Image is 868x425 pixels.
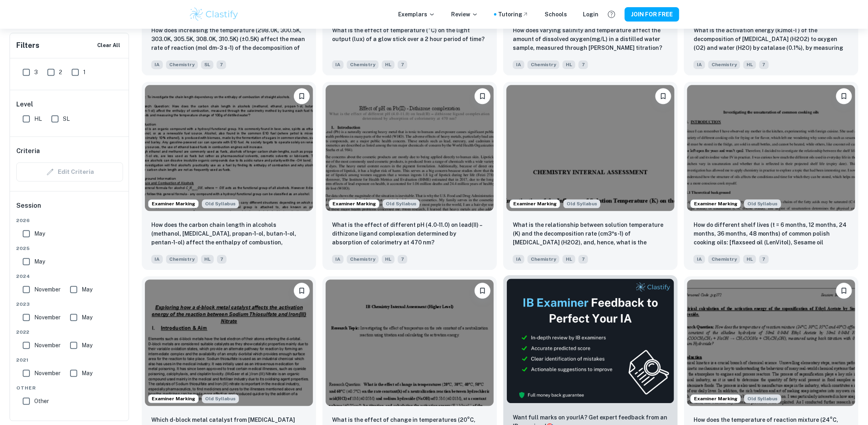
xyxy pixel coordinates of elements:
[217,255,227,264] span: 7
[166,60,198,69] span: Chemistry
[708,60,740,69] span: Chemistry
[151,220,307,248] p: How does the carbon chain length in alcohols (methanol, ethanol, propan-1-ol, butan-1-ol, pentan-...
[142,82,316,270] a: Examiner MarkingStarting from the May 2025 session, the Chemistry IA requirements have changed. I...
[687,279,855,406] img: Chemistry IA example thumbnail: How does the temperature of reaction mix
[34,68,38,77] span: 3
[294,283,310,299] button: Please log in to bookmark exemplars
[605,8,618,21] button: Help and Feedback
[475,283,491,299] button: Please log in to bookmark exemplars
[34,397,49,405] span: Other
[82,313,92,322] span: May
[16,217,123,224] span: 2026
[82,285,92,294] span: May
[145,85,313,211] img: Chemistry IA example thumbnail: How does the carbon chain length in alco
[149,200,198,207] span: Examiner Marking
[332,255,344,264] span: IA
[744,199,781,208] span: Old Syllabus
[151,60,163,69] span: IA
[625,7,679,22] a: JOIN FOR FREE
[34,341,61,350] span: November
[759,255,769,264] span: 7
[398,255,407,264] span: 7
[383,199,420,208] div: Starting from the May 2025 session, the Chemistry IA requirements have changed. It's OK to refer ...
[510,200,560,207] span: Examiner Marking
[34,313,61,322] span: November
[145,279,313,406] img: Chemistry IA example thumbnail: Which d-block metal catalyst from Zinc(I
[694,26,849,53] p: What is the activation energy (kJmol-1 ) of the decomposition of hydrogen peroxide (H2O2) to oxyg...
[691,200,741,207] span: Examiner Marking
[82,369,92,378] span: May
[202,199,239,208] div: Starting from the May 2025 session, the Chemistry IA requirements have changed. It's OK to refer ...
[16,100,123,109] h6: Level
[16,201,123,217] h6: Session
[151,255,163,264] span: IA
[398,10,435,19] p: Exemplars
[16,162,123,181] div: Criteria filters are unavailable when searching by topic
[16,273,123,280] span: 2024
[545,10,567,19] a: Schools
[744,199,781,208] div: Starting from the May 2025 session, the Chemistry IA requirements have changed. It's OK to refer ...
[347,60,379,69] span: Chemistry
[579,60,588,69] span: 7
[34,257,45,266] span: May
[294,88,310,104] button: Please log in to bookmark exemplars
[744,394,781,403] div: Starting from the May 2025 session, the Chemistry IA requirements have changed. It's OK to refer ...
[687,85,855,211] img: Chemistry IA example thumbnail: How do different shelf lives (t = 6 mont
[34,285,61,294] span: November
[744,394,781,403] span: Old Syllabus
[95,39,122,51] button: Clear All
[583,10,598,19] div: Login
[694,220,849,248] p: How do different shelf lives (t = 6 months, 12 months, 24 months, 36 months, 48 months) of common...
[202,394,239,403] div: Starting from the May 2025 session, the Chemistry IA requirements have changed. It's OK to refer ...
[743,60,756,69] span: HL
[694,60,705,69] span: IA
[323,82,497,270] a: Examiner MarkingStarting from the May 2025 session, the Chemistry IA requirements have changed. I...
[563,60,575,69] span: HL
[329,200,379,207] span: Examiner Marking
[563,199,600,208] div: Starting from the May 2025 session, the Chemistry IA requirements have changed. It's OK to refer ...
[16,384,123,392] span: Other
[528,255,559,264] span: Chemistry
[332,220,487,247] p: What is the effect of different pH (4.0-11.0) on lead(II) – dithizone ligand complexation determi...
[16,301,123,308] span: 2023
[759,60,769,69] span: 7
[202,199,239,208] span: Old Syllabus
[694,255,705,264] span: IA
[202,394,239,403] span: Old Syllabus
[506,278,674,403] img: Thumbnail
[398,60,407,69] span: 7
[513,26,668,52] p: How does varying salinity and temperature affect the amount of dissolved oxygen(mg/L) in a distil...
[836,283,852,299] button: Please log in to bookmark exemplars
[383,199,420,208] span: Old Syllabus
[563,199,600,208] span: Old Syllabus
[201,60,213,69] span: SL
[513,60,524,69] span: IA
[836,88,852,104] button: Please log in to bookmark exemplars
[326,85,494,211] img: Chemistry IA example thumbnail: What is the effect of different pH (4.0-
[59,68,62,77] span: 2
[513,255,524,264] span: IA
[149,395,198,402] span: Examiner Marking
[498,10,529,19] a: Tutoring
[684,82,858,270] a: Examiner MarkingStarting from the May 2025 session, the Chemistry IA requirements have changed. I...
[34,369,61,378] span: November
[16,245,123,252] span: 2025
[347,255,379,264] span: Chemistry
[34,229,45,238] span: May
[151,26,307,53] p: How does increasing the temperature (298.0K, 300.5K, 303.0K, 305.5K, 308.0K, 310.5K) (±0.5K) affe...
[382,255,395,264] span: HL
[16,146,40,156] h6: Criteria
[513,220,668,248] p: What is the relationship between solution temperature (K) and the decomposition rate (cm3*s-1) of...
[475,88,491,104] button: Please log in to bookmark exemplars
[579,255,588,264] span: 7
[16,356,123,364] span: 2021
[166,255,198,264] span: Chemistry
[83,68,86,77] span: 1
[16,329,123,336] span: 2022
[189,6,239,22] img: Clastify logo
[332,26,487,43] p: What is the effect of temperature (°C) on the light output (lux) of a glow stick over a 2 hour pe...
[16,40,39,51] h6: Filters
[708,255,740,264] span: Chemistry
